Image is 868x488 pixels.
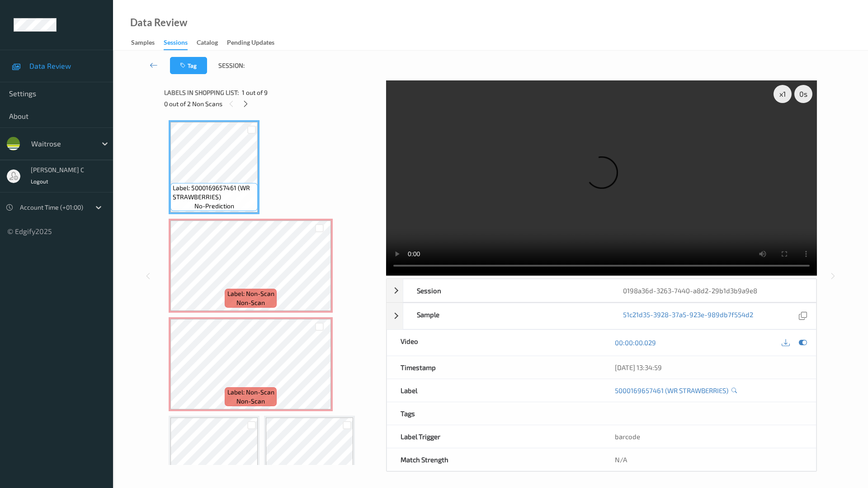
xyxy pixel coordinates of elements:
[164,88,239,97] span: Labels in shopping list:
[236,298,265,307] span: non-scan
[623,310,753,322] a: 51c21d35-3928-37a5-923e-989db7f554d2
[197,38,218,49] div: Catalog
[615,386,728,395] a: 5000169657461 (WR STRAWBERRIES)
[387,425,602,448] div: Label Trigger
[387,303,816,329] div: Sample51c21d35-3928-37a5-923e-989db7f554d2
[236,397,265,406] span: non-scan
[131,37,164,49] a: Samples
[130,18,187,27] div: Data Review
[227,388,274,397] span: Label: Non-Scan
[601,448,816,471] div: N/A
[173,183,255,202] span: Label: 5000169657461 (WR STRAWBERRIES)
[197,37,227,49] a: Catalog
[164,38,188,50] div: Sessions
[774,85,792,103] div: x 1
[387,402,602,425] div: Tags
[131,38,155,49] div: Samples
[227,37,283,49] a: Pending Updates
[170,57,207,74] button: Tag
[601,425,816,448] div: barcode
[794,85,812,103] div: 0 s
[242,88,268,97] span: 1 out of 9
[387,356,602,379] div: Timestamp
[615,338,656,347] a: 00:00:00.029
[164,98,380,109] div: 0 out of 2 Non Scans
[403,303,610,329] div: Sample
[194,202,234,211] span: no-prediction
[164,37,197,50] a: Sessions
[227,289,274,298] span: Label: Non-Scan
[387,330,602,356] div: Video
[403,279,610,302] div: Session
[609,279,816,302] div: 0198a36d-3263-7440-a8d2-29b1d3b9a9e8
[227,38,274,49] div: Pending Updates
[387,448,602,471] div: Match Strength
[387,279,816,302] div: Session0198a36d-3263-7440-a8d2-29b1d3b9a9e8
[387,379,602,402] div: Label
[615,363,802,372] div: [DATE] 13:34:59
[218,61,245,70] span: Session:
